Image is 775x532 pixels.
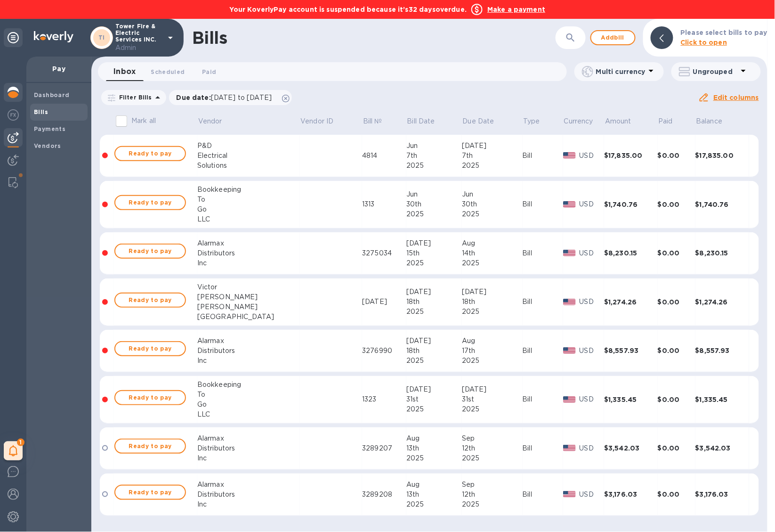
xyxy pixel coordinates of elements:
div: $1,740.76 [695,200,749,209]
div: $1,274.26 [695,297,749,307]
div: Jun [406,141,462,151]
p: Amount [605,116,631,126]
div: 1313 [362,199,406,209]
div: 2025 [406,356,462,366]
div: $8,230.15 [604,248,658,258]
div: Alarmax [197,336,300,346]
div: $3,176.03 [604,490,658,499]
div: Bill [523,443,564,453]
p: Bill № [363,116,382,126]
div: 2025 [406,161,462,171]
div: Bill [523,248,564,258]
div: 13th [406,443,462,453]
div: $1,335.45 [604,395,658,404]
div: Sep [462,480,523,490]
div: $17,835.00 [695,151,749,160]
div: 30th [462,199,523,209]
p: Pay [34,64,84,74]
div: To [197,195,300,205]
div: Distributors [197,248,300,258]
img: USD [563,396,576,403]
div: $3,176.03 [695,490,749,499]
span: 1 [17,439,24,446]
p: Bill Date [407,116,435,126]
span: Ready to pay [123,343,178,354]
p: Due date : [177,93,277,102]
div: Inc [197,453,300,463]
div: $0.00 [658,395,695,404]
div: [DATE] [362,297,406,307]
div: Aug [406,434,462,443]
button: Ready to pay [114,341,186,356]
div: 1323 [362,394,406,404]
div: 14th [462,248,523,258]
div: [PERSON_NAME] [197,302,300,312]
button: Ready to pay [114,439,186,454]
div: Bill [523,490,564,499]
span: Inbox [113,65,136,78]
div: Unpin categories [4,28,23,47]
div: 2025 [462,258,523,268]
p: Filter Bills [115,93,152,101]
div: 31st [406,394,462,404]
div: 2025 [462,499,523,509]
div: Bill [523,297,564,307]
div: Aug [462,238,523,248]
div: [DATE] [462,141,523,151]
b: Payments [34,125,65,132]
div: Bookkeeping [197,380,300,390]
div: 12th [462,490,523,499]
div: Distributors [197,443,300,453]
div: Bill [523,394,564,404]
p: Multi currency [596,67,646,76]
p: USD [580,248,605,258]
span: Vendor [198,116,234,126]
div: 31st [462,394,523,404]
div: 3289208 [362,490,406,499]
div: Distributors [197,346,300,356]
p: USD [580,199,605,209]
div: Bill [523,151,564,161]
p: USD [580,490,605,499]
div: $1,274.26 [604,297,658,307]
div: Distributors [197,490,300,499]
div: Bill [523,199,564,209]
div: 30th [406,199,462,209]
div: 3276990 [362,346,406,356]
p: Vendor ID [300,116,333,126]
div: P&D [197,141,300,151]
span: Due Date [463,116,507,126]
div: [DATE] [406,238,462,248]
span: Bill Date [407,116,447,126]
div: 2025 [462,307,523,317]
p: Currency [564,116,593,126]
p: USD [580,297,605,307]
div: $0.00 [658,248,695,258]
div: To [197,390,300,400]
div: 13th [406,490,462,499]
img: USD [563,201,576,208]
div: Victor [197,282,300,292]
div: Go [197,205,300,214]
span: Ready to pay [123,392,178,403]
p: Admin [115,43,162,53]
div: 2025 [462,209,523,219]
img: USD [563,491,576,498]
div: 2025 [406,209,462,219]
b: Please select bills to pay [681,29,767,36]
div: Sep [462,434,523,443]
p: Tower Fire & Electric Services INC. [115,23,162,53]
div: 2025 [462,356,523,366]
div: $0.00 [658,297,695,307]
p: Type [523,116,540,126]
div: $8,230.15 [695,248,749,258]
p: Balance [696,116,723,126]
b: Vendors [34,142,61,149]
div: Inc [197,499,300,509]
span: Ready to pay [123,197,178,208]
div: 2025 [406,404,462,414]
div: [DATE] [406,385,462,394]
p: Paid [659,116,673,126]
div: Due date:[DATE] to [DATE] [169,90,292,105]
div: 18th [462,297,523,307]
